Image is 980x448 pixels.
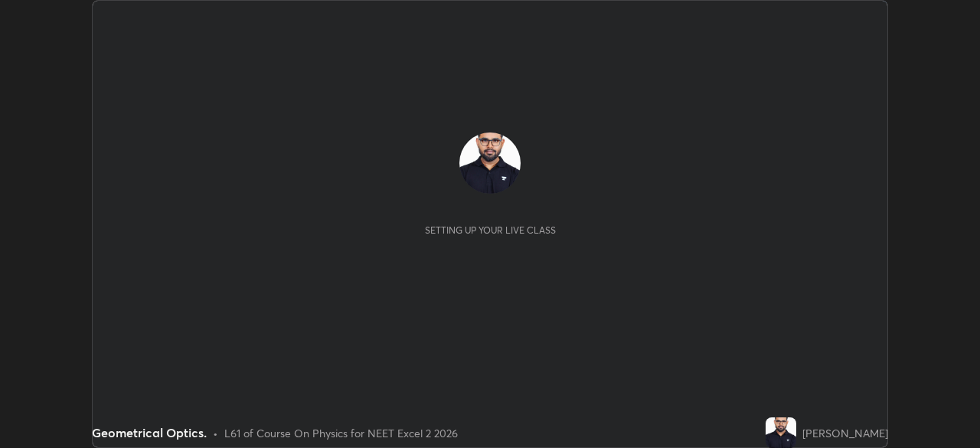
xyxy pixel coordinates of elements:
[213,425,218,441] div: •
[802,425,888,441] div: [PERSON_NAME]
[766,417,796,448] img: 5c0d771597b348b1998e7a7797b362bf.jpg
[224,425,458,441] div: L61 of Course On Physics for NEET Excel 2 2026
[425,224,556,236] div: Setting up your live class
[92,423,207,442] div: Geometrical Optics.
[459,132,521,194] img: 5c0d771597b348b1998e7a7797b362bf.jpg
